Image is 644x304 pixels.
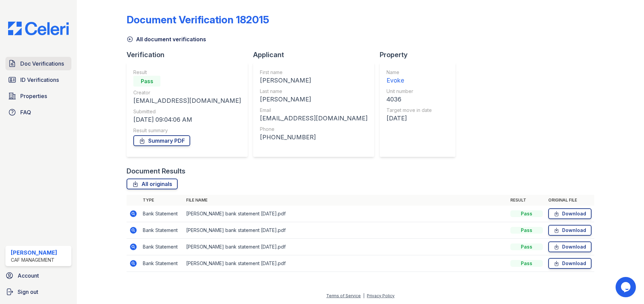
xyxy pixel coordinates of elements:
div: CAF Management [11,257,57,263]
td: [PERSON_NAME] bank statement [DATE].pdf [183,206,507,222]
a: Download [548,241,592,252]
div: Pass [510,227,543,234]
div: Document Verification 182015 [127,14,269,26]
div: [DATE] [386,114,432,123]
div: Pass [510,260,543,267]
div: Unit number [386,88,432,95]
div: [EMAIL_ADDRESS][DOMAIN_NAME] [260,114,368,123]
a: All originals [127,179,178,189]
th: Type [140,195,183,206]
a: Download [548,225,592,236]
div: Creator [133,89,241,96]
a: Terms of Service [326,293,361,298]
a: ID Verifications [5,73,71,87]
a: Download [548,208,592,219]
td: [PERSON_NAME] bank statement [DATE].pdf [183,255,507,272]
div: First name [260,69,368,76]
div: [PERSON_NAME] [11,249,57,257]
div: Evoke [386,76,432,85]
th: File name [183,195,507,206]
td: Bank Statement [140,206,183,222]
iframe: chat widget [616,277,637,297]
span: ID Verifications [20,76,59,84]
img: CE_Logo_Blue-a8612792a0a2168367f1c8372b55b34899dd931a85d93a1a3d3e32e68fde9ad4.png [3,22,74,35]
div: [DATE] 09:04:06 AM [133,115,241,124]
td: [PERSON_NAME] bank statement [DATE].pdf [183,239,507,255]
td: Bank Statement [140,239,183,255]
div: Property [380,50,461,60]
a: Summary PDF [133,135,190,146]
div: Email [260,107,368,114]
div: Name [386,69,432,76]
div: Pass [510,210,543,217]
div: Last name [260,88,368,95]
td: Bank Statement [140,222,183,239]
div: Result [133,69,241,76]
div: [PERSON_NAME] [260,95,368,104]
div: [PHONE_NUMBER] [260,133,368,142]
a: All document verifications [127,35,206,43]
a: Sign out [3,285,74,299]
div: Submitted [133,108,241,115]
td: [PERSON_NAME] bank statement [DATE].pdf [183,222,507,239]
a: Doc Verifications [5,57,71,70]
a: Download [548,258,592,269]
div: Result summary [133,127,241,134]
span: Sign out [18,288,38,296]
div: [PERSON_NAME] [260,76,368,85]
th: Result [508,195,546,206]
a: FAQ [5,106,71,119]
span: Account [18,272,39,280]
a: Account [3,269,74,282]
div: Verification [127,50,253,60]
span: FAQ [20,108,31,116]
div: Pass [510,243,543,250]
div: Applicant [253,50,380,60]
span: Doc Verifications [20,60,64,68]
span: Properties [20,92,47,100]
div: | [363,293,364,298]
a: Privacy Policy [367,293,395,298]
div: Pass [133,76,160,87]
div: [EMAIL_ADDRESS][DOMAIN_NAME] [133,96,241,106]
a: Name Evoke [386,69,432,85]
div: Phone [260,126,368,133]
a: Properties [5,89,71,103]
div: 4036 [386,95,432,104]
div: Document Results [127,166,185,176]
th: Original file [546,195,594,206]
div: Target move in date [386,107,432,114]
td: Bank Statement [140,255,183,272]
